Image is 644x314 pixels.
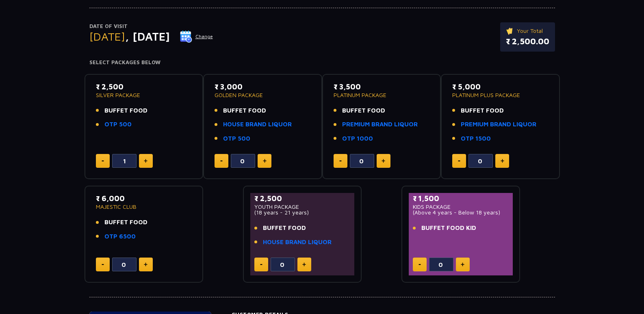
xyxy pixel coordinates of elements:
[144,262,147,266] img: plus
[220,160,223,162] img: minus
[102,264,104,265] img: minus
[144,159,147,163] img: plus
[180,30,213,43] button: Change
[102,160,104,162] img: minus
[215,81,311,92] p: ₹ 3,000
[458,160,460,162] img: minus
[506,26,514,35] img: ticket
[104,106,147,115] span: BUFFET FOOD
[334,92,430,98] p: PLATINUM PACKAGE
[96,204,192,210] p: MAJESTIC CLUB
[96,81,192,92] p: ₹ 2,500
[104,232,136,241] a: OTP 6500
[452,92,549,98] p: PLATINUM PLUS PACKAGE
[104,120,132,129] a: OTP 500
[89,22,213,30] p: Date of Visit
[260,264,262,265] img: minus
[96,92,192,98] p: SILVER PACKAGE
[506,35,549,48] p: ₹ 2,500.00
[461,106,504,115] span: BUFFET FOOD
[223,120,292,129] a: HOUSE BRAND LIQUOR
[342,134,373,143] a: OTP 1000
[413,204,509,210] p: KIDS PACKAGE
[104,218,147,227] span: BUFFET FOOD
[89,30,125,43] span: [DATE]
[421,223,476,233] span: BUFFET FOOD KID
[342,106,385,115] span: BUFFET FOOD
[89,59,555,66] h4: Select Packages Below
[215,92,311,98] p: GOLDEN PACKAGE
[263,159,267,163] img: plus
[254,204,351,210] p: YOUTH PACKAGE
[302,262,306,266] img: plus
[334,81,430,92] p: ₹ 3,500
[413,193,509,204] p: ₹ 1,500
[501,159,504,163] img: plus
[452,81,549,92] p: ₹ 5,000
[339,160,342,162] img: minus
[263,223,306,233] span: BUFFET FOOD
[96,193,192,204] p: ₹ 6,000
[413,210,509,215] p: (Above 4 years - Below 18 years)
[223,106,266,115] span: BUFFET FOOD
[342,120,418,129] a: PREMIUM BRAND LIQUOR
[223,134,250,143] a: OTP 500
[506,26,549,35] p: Your Total
[254,210,351,215] p: (18 years - 21 years)
[125,30,170,43] span: , [DATE]
[254,193,351,204] p: ₹ 2,500
[263,238,332,247] a: HOUSE BRAND LIQUOR
[461,134,491,143] a: OTP 1500
[418,264,421,265] img: minus
[382,159,385,163] img: plus
[461,262,464,266] img: plus
[461,120,536,129] a: PREMIUM BRAND LIQUOR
